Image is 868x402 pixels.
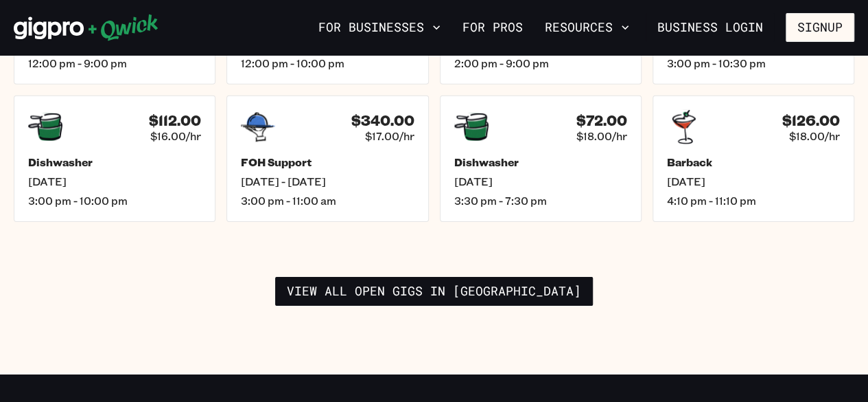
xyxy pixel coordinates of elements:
[14,96,215,222] a: $112.00$16.00/hrDishwasher[DATE]3:00 pm - 10:00 pm
[782,112,840,129] h4: $126.00
[226,96,428,222] a: $340.00$17.00/hrFOH Support[DATE] - [DATE]3:00 pm - 11:00 am
[313,16,446,39] button: For Businesses
[667,56,840,70] span: 3:00 pm - 10:30 pm
[786,13,854,42] button: Signup
[576,129,627,143] span: $18.00/hr
[454,155,627,169] h5: Dishwasher
[539,16,635,39] button: Resources
[150,129,201,143] span: $16.00/hr
[653,96,854,222] a: $126.00$18.00/hrBarback[DATE]4:10 pm - 11:10 pm
[275,277,593,306] a: View all open gigs in [GEOGRAPHIC_DATA]
[440,96,642,222] a: $72.00$18.00/hrDishwasher[DATE]3:30 pm - 7:30 pm
[241,155,414,169] h5: FOH Support
[351,112,414,129] h4: $340.00
[241,56,414,70] span: 12:00 pm - 10:00 pm
[454,175,627,188] span: [DATE]
[365,129,414,143] span: $17.00/hr
[28,194,201,208] span: 3:00 pm - 10:00 pm
[241,175,414,188] span: [DATE] - [DATE]
[149,112,201,129] h4: $112.00
[28,155,201,169] h5: Dishwasher
[28,56,201,70] span: 12:00 pm - 9:00 pm
[241,194,414,208] span: 3:00 pm - 11:00 am
[667,175,840,188] span: [DATE]
[667,194,840,208] span: 4:10 pm - 11:10 pm
[576,112,627,129] h4: $72.00
[454,194,627,208] span: 3:30 pm - 7:30 pm
[667,155,840,169] h5: Barback
[28,175,201,188] span: [DATE]
[789,129,840,143] span: $18.00/hr
[646,13,775,42] a: Business Login
[454,56,627,70] span: 2:00 pm - 9:00 pm
[457,16,528,39] a: For Pros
